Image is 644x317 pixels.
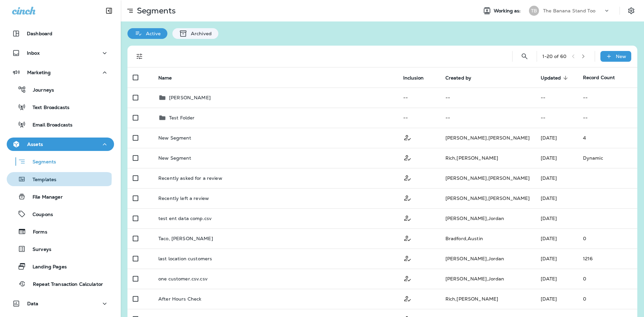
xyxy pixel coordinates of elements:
[403,255,412,261] span: Customer Only
[403,75,424,81] span: Inclusion
[578,148,637,168] td: Dynamic
[26,177,56,183] p: Templates
[440,269,535,289] td: [PERSON_NAME] , Jordan
[535,128,578,148] td: [DATE]
[535,108,578,128] td: --
[7,297,114,310] button: Data
[535,228,578,249] td: [DATE]
[440,108,535,128] td: --
[403,215,412,221] span: Customer Only
[440,188,535,208] td: [PERSON_NAME] , [PERSON_NAME]
[535,88,578,108] td: --
[7,27,114,40] button: Dashboard
[7,190,114,204] button: File Manager
[27,301,39,306] p: Data
[7,207,114,221] button: Coupons
[27,70,51,75] p: Marketing
[158,236,213,241] p: Taco, [PERSON_NAME]
[7,277,114,291] button: Repeat Transaction Calculator
[158,155,192,161] p: New Segment
[7,242,114,256] button: Surveys
[440,88,535,108] td: --
[403,195,412,201] span: Customer Only
[7,259,114,273] button: Landing Pages
[27,50,40,56] p: Inbox
[578,269,637,289] td: 0
[26,194,63,201] p: File Manager
[403,75,432,81] span: Inclusion
[535,188,578,208] td: [DATE]
[440,249,535,269] td: [PERSON_NAME] , Jordan
[440,128,535,148] td: [PERSON_NAME] , [PERSON_NAME]
[440,228,535,249] td: Bradford , Austin
[535,168,578,188] td: [DATE]
[398,88,440,108] td: --
[169,115,195,120] p: Test Folder
[535,249,578,269] td: [DATE]
[7,83,114,97] button: Journeys
[26,87,54,94] p: Journeys
[403,134,412,140] span: Customer Only
[158,175,222,181] p: Recently asked for a review
[26,159,56,166] p: Segments
[535,208,578,228] td: [DATE]
[625,5,637,17] button: Settings
[583,74,615,81] span: Record Count
[440,289,535,309] td: Rich , [PERSON_NAME]
[158,276,208,281] p: one customer.csv.csv
[134,6,176,16] p: Segments
[7,224,114,239] button: Forms
[578,249,637,269] td: 1216
[541,75,570,81] span: Updated
[27,142,43,147] p: Assets
[440,148,535,168] td: Rich , [PERSON_NAME]
[403,154,412,160] span: Customer Only
[158,196,209,201] p: Recently left a review
[100,4,118,17] button: Collapse Sidebar
[7,100,114,114] button: Text Broadcasts
[445,75,471,81] span: Created by
[535,269,578,289] td: [DATE]
[7,154,114,169] button: Segments
[169,95,211,100] p: [PERSON_NAME]
[578,108,637,128] td: --
[440,168,535,188] td: [PERSON_NAME] , [PERSON_NAME]
[26,247,51,253] p: Surveys
[7,66,114,79] button: Marketing
[158,135,192,141] p: New Segment
[26,281,103,288] p: Repeat Transaction Calculator
[133,50,146,63] button: Filters
[398,108,440,128] td: --
[535,289,578,309] td: [DATE]
[518,50,531,63] button: Search Segments
[26,105,69,111] p: Text Broadcasts
[578,88,637,108] td: --
[26,229,47,235] p: Forms
[403,174,412,180] span: Customer Only
[7,138,114,151] button: Assets
[158,296,201,302] p: After Hours Check
[158,216,212,221] p: test ent data comp.csv
[26,264,67,270] p: Landing Pages
[578,228,637,249] td: 0
[7,172,114,186] button: Templates
[26,122,72,128] p: Email Broadcasts
[403,275,412,281] span: Customer Only
[440,208,535,228] td: [PERSON_NAME] , Jordan
[529,6,539,16] div: TB
[542,54,567,59] div: 1 - 20 of 60
[494,8,522,14] span: Working as:
[535,148,578,168] td: [DATE]
[187,31,212,36] p: Archived
[578,128,637,148] td: 4
[158,75,181,81] span: Name
[445,75,480,81] span: Created by
[403,295,412,301] span: Customer Only
[578,289,637,309] td: 0
[7,117,114,131] button: Email Broadcasts
[7,46,114,60] button: Inbox
[143,31,161,36] p: Active
[27,31,52,36] p: Dashboard
[616,54,626,59] p: New
[403,235,412,241] span: Customer Only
